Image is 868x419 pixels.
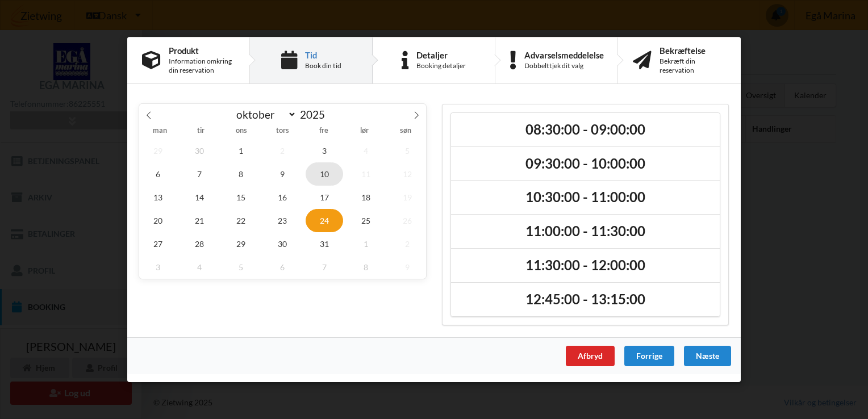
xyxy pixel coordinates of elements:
span: oktober 6, 2025 [139,162,177,186]
span: oktober 10, 2025 [306,162,343,186]
span: oktober 21, 2025 [181,209,218,232]
span: oktober 30, 2025 [264,232,302,255]
span: oktober 20, 2025 [139,209,177,232]
div: Produkt [169,46,235,55]
span: november 4, 2025 [181,255,218,279]
span: fre [303,127,344,135]
span: man [139,127,180,135]
span: november 6, 2025 [264,255,302,279]
span: november 8, 2025 [347,255,385,279]
div: Bekræftelse [660,46,726,55]
span: september 29, 2025 [139,139,177,162]
h2: 11:00:00 - 11:30:00 [459,223,712,240]
span: lør [344,127,385,135]
div: Tid [305,51,341,60]
span: oktober 17, 2025 [306,186,343,209]
span: oktober 31, 2025 [306,232,343,255]
span: oktober 25, 2025 [347,209,385,232]
span: tors [262,127,303,135]
span: oktober 16, 2025 [264,186,302,209]
span: oktober 7, 2025 [181,162,218,186]
div: Advarselsmeddelelse [524,51,604,60]
span: oktober 11, 2025 [347,162,385,186]
span: oktober 24, 2025 [306,209,343,232]
h2: 12:45:00 - 13:15:00 [459,291,712,308]
span: november 1, 2025 [347,232,385,255]
span: oktober 15, 2025 [222,186,260,209]
span: oktober 9, 2025 [264,162,302,186]
span: oktober 22, 2025 [222,209,260,232]
select: Month [231,107,297,121]
span: ons [221,127,262,135]
div: Book din tid [305,61,341,70]
span: oktober 2, 2025 [264,139,302,162]
span: oktober 28, 2025 [181,232,218,255]
h2: 11:30:00 - 12:00:00 [459,257,712,274]
div: Information omkring din reservation [169,57,235,75]
span: november 9, 2025 [389,255,426,279]
div: Næste [684,346,731,366]
span: oktober 5, 2025 [389,139,426,162]
span: november 3, 2025 [139,255,177,279]
div: Booking detaljer [416,61,466,70]
h2: 08:30:00 - 09:00:00 [459,121,712,139]
div: Forrige [624,346,674,366]
div: Dobbelttjek dit valg [524,61,604,70]
div: Bekræft din reservation [660,57,726,75]
span: november 7, 2025 [306,255,343,279]
span: oktober 4, 2025 [347,139,385,162]
div: Afbryd [566,346,615,366]
span: september 30, 2025 [181,139,218,162]
span: oktober 23, 2025 [264,209,302,232]
span: oktober 13, 2025 [139,186,177,209]
span: oktober 18, 2025 [347,186,385,209]
h2: 09:30:00 - 10:00:00 [459,155,712,173]
span: oktober 8, 2025 [222,162,260,186]
span: oktober 1, 2025 [222,139,260,162]
span: oktober 26, 2025 [389,209,426,232]
span: søn [385,127,426,135]
span: oktober 29, 2025 [222,232,260,255]
span: oktober 12, 2025 [389,162,426,186]
input: Year [297,108,334,121]
span: oktober 14, 2025 [181,186,218,209]
span: oktober 19, 2025 [389,186,426,209]
span: oktober 3, 2025 [306,139,343,162]
span: november 2, 2025 [389,232,426,255]
span: oktober 27, 2025 [139,232,177,255]
span: november 5, 2025 [222,255,260,279]
div: Detaljer [416,51,466,60]
h2: 10:30:00 - 11:00:00 [459,188,712,206]
span: tir [180,127,221,135]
